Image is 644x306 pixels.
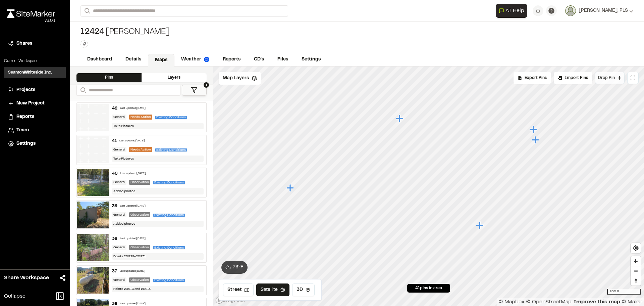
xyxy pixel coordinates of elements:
[505,7,524,15] span: AI Help
[8,70,52,76] h3: SeamonWhiteside Inc.
[112,123,204,129] div: Take Pictures
[256,283,289,296] button: Satellite
[77,169,109,196] img: file
[119,139,145,143] div: Last updated [DATE]
[142,73,207,82] div: Layers
[182,85,207,96] button: 1
[7,9,55,18] img: rebrand.png
[77,202,109,228] img: file
[16,40,32,47] span: Shares
[129,277,150,282] div: Observation
[112,171,118,177] div: 40
[595,72,625,84] button: Drop Pin
[153,181,185,184] span: Existing Conditions
[16,100,45,107] span: New Project
[80,27,104,38] span: 12424
[598,75,615,81] span: Drop Pin
[8,86,62,94] a: Projects
[8,113,62,121] a: Reports
[574,300,620,304] a: Map feedback
[76,73,142,82] div: Pins
[174,53,216,66] a: Weather
[112,212,126,217] div: General
[554,72,592,84] div: Import Pins into your project
[112,253,204,260] div: Points 20929-20931
[129,180,150,185] div: Observation
[631,256,641,266] button: Zoom in
[120,106,146,111] div: Last updated [DATE]
[80,27,170,38] div: [PERSON_NAME]
[631,266,641,276] span: Zoom out
[77,104,109,131] img: banner-white.png
[112,286,204,292] div: Points 20913 and 20914
[112,156,204,162] div: Take Pictures
[565,75,588,81] span: Import Pins
[112,138,117,144] div: 41
[8,127,62,134] a: Team
[396,114,405,123] div: Map marker
[496,4,527,18] button: Open AI Assistant
[496,4,530,18] div: Open AI Assistant
[526,300,572,304] a: OpenStreetMap
[129,147,152,152] div: Needs Action
[153,246,185,249] span: Existing Conditions
[120,172,146,176] div: Last updated [DATE]
[129,212,150,217] div: Observation
[622,300,642,304] a: Maxar
[153,214,185,217] span: Existing Conditions
[4,274,49,282] span: Share Workspace
[120,237,146,241] div: Last updated [DATE]
[155,116,187,119] span: Existing Conditions
[112,115,126,120] div: General
[525,75,547,81] span: Export Pins
[415,285,442,291] span: 41 pins in area
[476,221,485,230] div: Map marker
[120,302,146,306] div: Last updated [DATE]
[80,40,88,48] button: Edit Tags
[213,67,644,306] canvas: Map
[112,221,204,227] div: Added photos
[16,86,35,94] span: Projects
[233,264,244,271] span: 73 ° F
[292,283,315,296] button: 3D
[112,245,126,250] div: General
[16,140,36,147] span: Settings
[532,136,540,144] div: Map marker
[16,113,34,121] span: Reports
[112,147,126,152] div: General
[112,188,204,194] div: Added photos
[223,283,254,296] button: Street
[112,180,126,185] div: General
[247,53,271,66] a: CD's
[77,234,109,261] img: file
[215,296,245,304] a: Mapbox logo
[120,204,146,208] div: Last updated [DATE]
[8,140,62,147] a: Settings
[112,236,117,242] div: 38
[631,266,641,276] button: Zoom out
[565,5,633,16] button: [PERSON_NAME], PLS
[514,72,551,84] div: No pins available to export
[129,245,150,250] div: Observation
[8,40,62,47] a: Shares
[631,243,641,253] button: Find my location
[120,269,145,273] div: Last updated [DATE]
[204,82,209,88] span: 1
[80,53,119,66] a: Dashboard
[565,5,576,16] img: User
[295,53,327,66] a: Settings
[155,148,187,151] span: Existing Conditions
[221,261,248,274] button: 73°F
[8,100,62,107] a: New Project
[148,54,174,67] a: Maps
[631,276,641,286] span: Reset bearing to north
[129,115,152,120] div: Needs Action
[112,268,117,274] div: 37
[76,85,89,96] button: Search
[4,58,66,64] p: Current Workspace
[607,289,641,295] div: 200 ft
[112,277,126,282] div: General
[7,18,55,24] div: Oh geez...please don't...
